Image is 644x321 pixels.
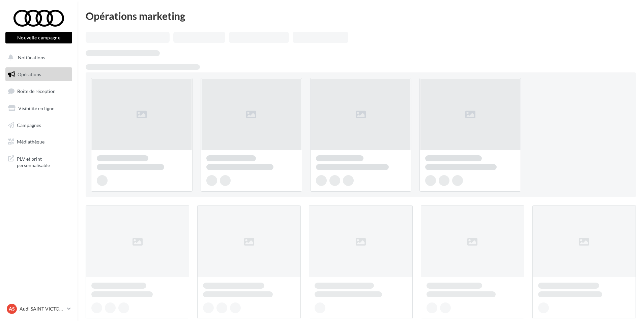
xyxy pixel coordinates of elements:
a: Médiathèque [4,135,74,149]
a: Campagnes [4,118,74,132]
span: Campagnes [17,122,41,128]
span: Opérations [18,71,41,77]
span: Notifications [18,55,45,60]
a: Visibilité en ligne [4,101,74,116]
span: Médiathèque [17,139,45,145]
a: AS Audi SAINT VICTORET [5,302,72,315]
a: Boîte de réception [4,84,74,98]
a: PLV et print personnalisable [4,152,74,171]
button: Nouvelle campagne [5,32,72,43]
span: AS [9,306,15,312]
span: Boîte de réception [17,88,56,94]
button: Notifications [4,51,71,65]
a: Opérations [4,67,74,82]
div: Opérations marketing [86,11,636,21]
p: Audi SAINT VICTORET [20,306,64,312]
span: Visibilité en ligne [18,105,54,111]
span: PLV et print personnalisable [17,154,69,169]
